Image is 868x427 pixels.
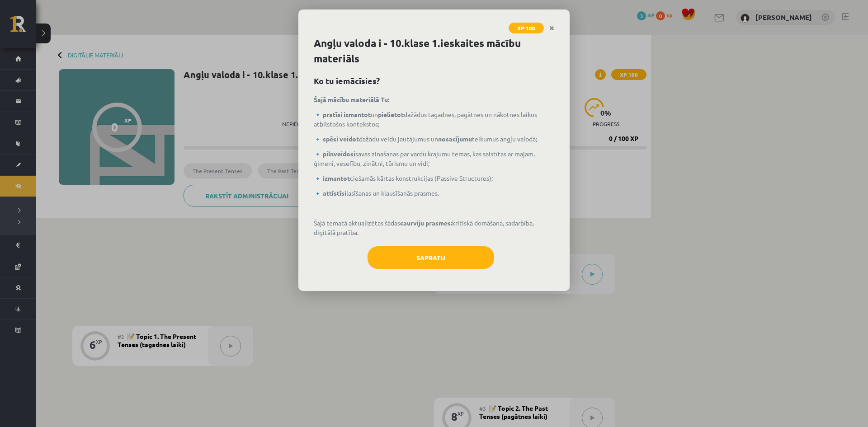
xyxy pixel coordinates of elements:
[438,135,472,143] strong: nosacījumu
[314,110,554,129] p: un dažādus tagadnes, pagātnes un nākotnes laikus atbilstošos kontekstos;
[378,110,404,118] strong: pielietot
[314,134,554,144] p: dažādu veidu jautājumus un teikumus angļu valodā;
[314,150,355,158] strong: 🔹 pilnveidosi
[314,188,554,198] p: lasīšanas un klausīšanās prasmes.
[314,218,554,237] p: Šajā tematā aktualizētas šādas kritiskā domāšana, sadarbība, digitālā pratība.
[314,110,371,118] strong: 🔹 pratīsi izmantot
[314,36,554,66] h1: Angļu valoda i - 10.klase 1.ieskaites mācību materiāls
[400,219,452,227] strong: caurviju prasmes:
[314,189,346,197] strong: 🔹 attīstīsi
[509,23,544,33] span: XP 100
[368,246,494,269] button: Sapratu
[544,19,560,37] a: Close
[314,75,554,87] h2: Ko tu iemācīsies?
[314,174,554,183] p: ciešamās kārtas konstrukcijas (Passive Structures);
[314,135,359,143] strong: 🔹 spēsi veidot
[314,174,350,182] strong: 🔹 izmantot
[314,149,554,168] p: savas zināšanas par vārdu krājumu tēmās, kas saistītas ar mājām, ģimeni, veselību, zinātni, tūris...
[314,95,389,103] strong: Šajā mācību materiālā Tu:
